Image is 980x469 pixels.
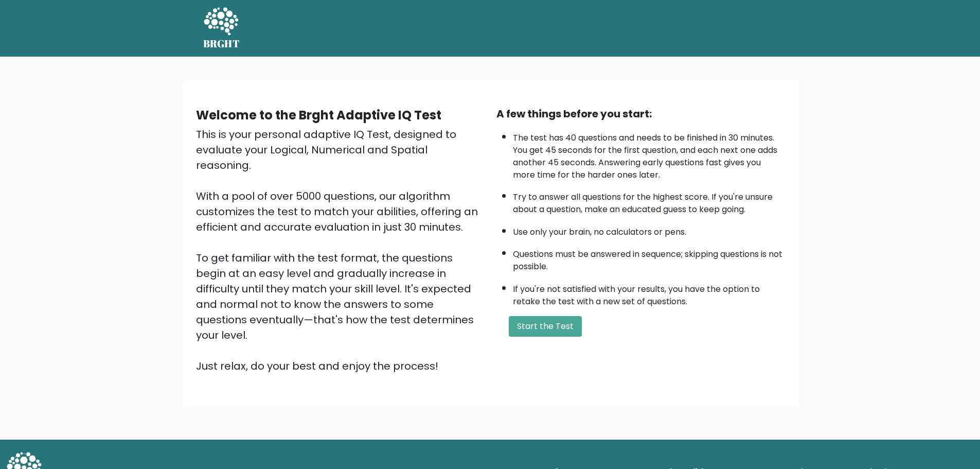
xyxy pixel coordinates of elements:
[513,186,785,216] li: Try to answer all questions for the highest score. If you're unsure about a question, make an edu...
[203,38,240,50] h5: BRGHT
[513,278,785,308] li: If you're not satisfied with your results, you have the option to retake the test with a new set ...
[513,243,785,273] li: Questions must be answered in sequence; skipping questions is not possible.
[513,221,785,238] li: Use only your brain, no calculators or pens.
[203,4,240,53] a: BRGHT
[496,106,785,121] div: A few things before you start:
[196,127,484,374] div: This is your personal adaptive IQ Test, designed to evaluate your Logical, Numerical and Spatial ...
[196,107,441,124] b: Welcome to the Brght Adaptive IQ Test
[509,316,582,337] button: Start the Test
[513,127,785,181] li: The test has 40 questions and needs to be finished in 30 minutes. You get 45 seconds for the firs...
